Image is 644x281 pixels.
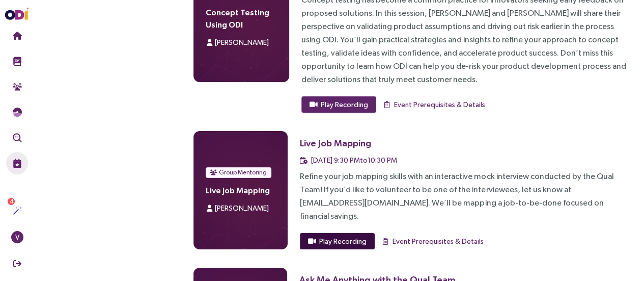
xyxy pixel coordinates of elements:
h4: Live Job Mapping [206,184,275,196]
img: Training [13,57,22,66]
button: Community [6,75,28,98]
span: Play Recording [319,236,367,247]
h4: Concept Testing Using ODI [206,6,277,31]
img: JTBD Needs Framework [13,108,22,117]
sup: 4 [8,198,15,205]
span: Play Recording [321,99,368,110]
span: [PERSON_NAME] [215,38,269,46]
button: Outcome Validation [6,126,28,149]
span: [PERSON_NAME] [215,204,269,212]
img: Community [13,82,22,91]
div: Live Job Mapping [300,137,372,149]
button: Actions [6,199,28,222]
button: Event Prerequisites & Details [381,233,484,249]
span: [DATE] 9:30 PM to 10:30 PM [311,156,397,164]
button: Needs Framework [6,101,28,123]
button: Play Recording [301,96,376,113]
img: Outcome Validation [13,133,22,142]
button: Training [6,50,28,72]
span: Event Prerequisites & Details [393,236,484,247]
button: Sign Out [6,252,28,275]
span: Group Mentoring [219,167,267,177]
button: V [6,226,28,248]
button: Home [6,24,28,47]
span: 4 [10,198,13,205]
button: Event Prerequisites & Details [382,96,486,113]
button: Play Recording [300,233,375,249]
div: Refine your job mapping skills with an interactive mock interview conducted by the Qual Team! If ... [300,170,628,223]
img: Actions [13,206,22,215]
img: Live Events [13,159,22,168]
span: V [15,231,19,243]
button: Live Events [6,152,28,174]
span: Event Prerequisites & Details [394,99,485,110]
